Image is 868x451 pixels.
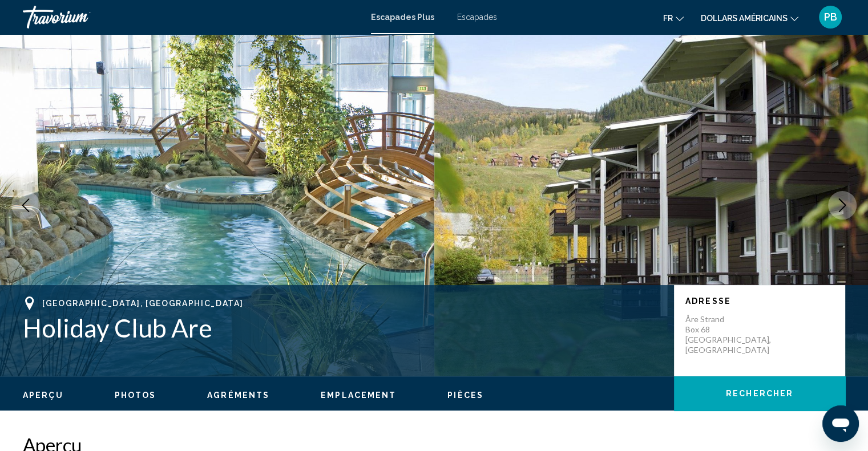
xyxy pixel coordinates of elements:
a: Escapades [457,13,497,22]
button: Agréments [207,390,269,400]
button: Aperçu [23,390,63,400]
button: Changer de devise [701,10,798,26]
button: Pièces [447,390,483,400]
button: Menu utilisateur [815,5,845,29]
button: Next image [828,191,857,220]
p: Adresse [685,296,834,306]
button: Emplacement [321,390,396,400]
span: Agréments [207,391,269,400]
h1: Holiday Club Are [23,313,663,343]
font: fr [663,14,673,23]
span: Pièces [447,391,483,400]
button: Photos [115,390,156,400]
span: [GEOGRAPHIC_DATA], [GEOGRAPHIC_DATA] [42,299,243,308]
font: dollars américains [701,14,788,23]
span: Aperçu [23,391,63,400]
a: Travorium [23,6,360,29]
p: Åre Strand Box 68 [GEOGRAPHIC_DATA], [GEOGRAPHIC_DATA] [685,314,777,355]
button: Rechercher [674,376,845,411]
span: Rechercher [726,389,793,399]
iframe: Bouton de lancement de la fenêtre de messagerie [822,405,859,442]
span: Photos [115,391,156,400]
a: Escapades Plus [371,13,434,22]
button: Previous image [11,191,40,220]
span: Emplacement [321,391,396,400]
font: PB [824,11,837,23]
button: Changer de langue [663,10,684,26]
